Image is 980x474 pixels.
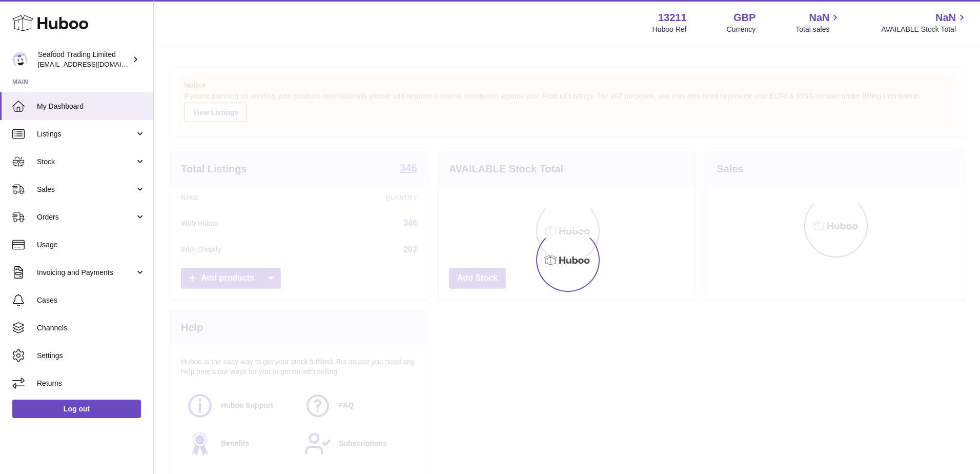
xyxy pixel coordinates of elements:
span: Cases [37,295,146,305]
span: Settings [37,351,146,361]
span: [EMAIL_ADDRESS][DOMAIN_NAME] [38,60,151,68]
div: Seafood Trading Limited [38,50,130,69]
a: NaN Total sales [795,11,841,34]
span: Sales [37,185,135,194]
strong: 13211 [658,11,687,25]
span: Orders [37,212,135,222]
span: AVAILABLE Stock Total [881,25,968,34]
span: NaN [935,11,956,25]
span: NaN [809,11,829,25]
span: Stock [37,157,135,167]
a: Log out [12,400,141,418]
a: NaN AVAILABLE Stock Total [881,11,968,34]
span: Returns [37,379,146,388]
img: online@rickstein.com [12,52,28,67]
span: Invoicing and Payments [37,268,135,278]
div: Currency [727,25,756,34]
span: Channels [37,323,146,333]
span: Listings [37,129,135,139]
span: Total sales [795,25,841,34]
span: Usage [37,240,146,250]
span: My Dashboard [37,102,146,111]
div: Huboo Ref [652,25,687,34]
strong: GBP [733,11,756,25]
